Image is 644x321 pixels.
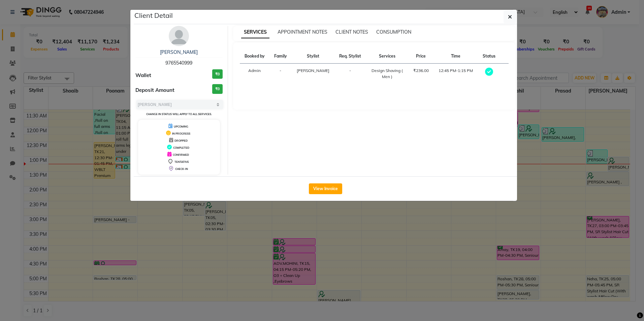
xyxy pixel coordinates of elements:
[413,68,429,74] div: ₹236.00
[174,125,188,128] span: UPCOMING
[478,49,500,64] th: Status
[370,68,405,80] div: Design Shaving ( Men )
[335,29,368,35] span: CLIENT NOTES
[376,29,411,35] span: CONSUMPTION
[278,29,327,35] span: APPOINTMENT NOTES
[165,60,192,66] span: 9765540999
[334,49,366,64] th: Req. Stylist
[409,49,433,64] th: Price
[269,49,291,64] th: Family
[160,49,198,55] a: [PERSON_NAME]
[212,69,223,79] h3: ₹0
[433,64,478,84] td: 12:45 PM-1:15 PM
[241,26,269,38] span: SERVICES
[174,160,189,164] span: TENTATIVE
[134,10,173,21] h5: Client Detail
[269,64,291,84] td: -
[172,132,190,135] span: IN PROGRESS
[173,146,189,149] span: COMPLETED
[433,49,478,64] th: Time
[334,64,366,84] td: -
[309,183,342,194] button: View Invoice
[146,112,212,116] small: Change in status will apply to all services.
[240,49,269,64] th: Booked by
[366,49,409,64] th: Services
[212,84,223,94] h3: ₹0
[135,86,174,94] span: Deposit Amount
[291,49,334,64] th: Stylist
[169,26,189,46] img: avatar
[135,72,151,79] span: Wallet
[174,139,188,142] span: DROPPED
[175,167,188,171] span: CHECK-IN
[173,153,189,156] span: CONFIRMED
[297,68,329,73] span: [PERSON_NAME]
[240,64,269,84] td: Admin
